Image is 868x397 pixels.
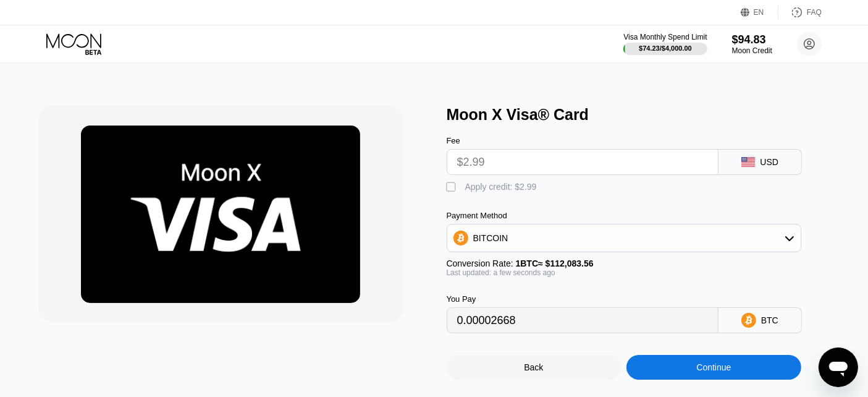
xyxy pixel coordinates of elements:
div: USD [761,157,779,167]
div: BITCOIN [447,226,801,250]
div: FAQ [807,8,822,17]
div: You Pay [447,294,718,304]
div: $94.83 [732,33,772,46]
div: Back [524,362,543,372]
div: Fee [447,136,718,145]
div: Moon Credit [732,46,772,55]
div: Visa Monthly Spend Limit$74.23/$4,000.00 [623,33,707,55]
div: Back [447,355,622,380]
div: Continue [696,362,731,372]
div: Conversion Rate: [447,258,801,268]
div: BITCOIN [473,233,508,243]
input: $0.00 [457,150,708,174]
div: $74.23 / $4,000.00 [639,45,692,52]
div: Payment Method [447,211,801,220]
div: Moon X Visa® Card [447,106,843,124]
div: Continue [626,355,801,380]
div: Last updated: a few seconds ago [447,268,801,277]
div: BTC [761,315,778,325]
div: EN [754,8,764,17]
div: EN [741,6,778,19]
div: Apply credit: $2.99 [465,182,537,192]
iframe: Button to launch messaging window [819,348,858,387]
span: 1 BTC ≈ $112,083.56 [516,258,594,268]
div: Visa Monthly Spend Limit [623,33,707,41]
div:  [447,181,459,194]
div: FAQ [778,6,822,19]
div: $94.83Moon Credit [732,33,772,55]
